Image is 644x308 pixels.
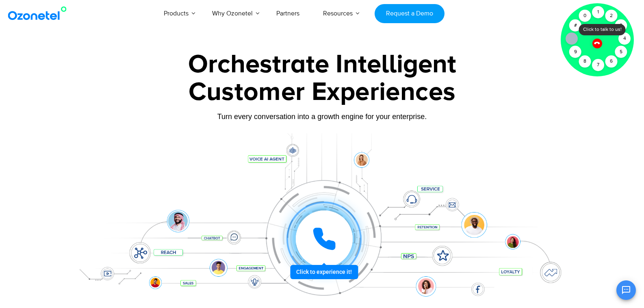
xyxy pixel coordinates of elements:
div: Orchestrate Intelligent [68,52,576,78]
div: Customer Experiences [68,73,576,112]
div: 8 [579,55,591,67]
div: 2 [605,10,618,22]
button: Open chat [616,280,636,300]
div: 0 [579,10,591,22]
div: 7 [592,59,604,71]
div: 6 [605,55,618,67]
a: Request a Demo [375,4,444,23]
div: 9 [569,46,581,58]
div: 1 [592,6,604,18]
div: # [569,20,581,32]
div: Turn every conversation into a growth engine for your enterprise. [68,112,576,121]
div: 3 [615,20,627,32]
div: 4 [618,33,631,45]
div: 5 [615,46,627,58]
